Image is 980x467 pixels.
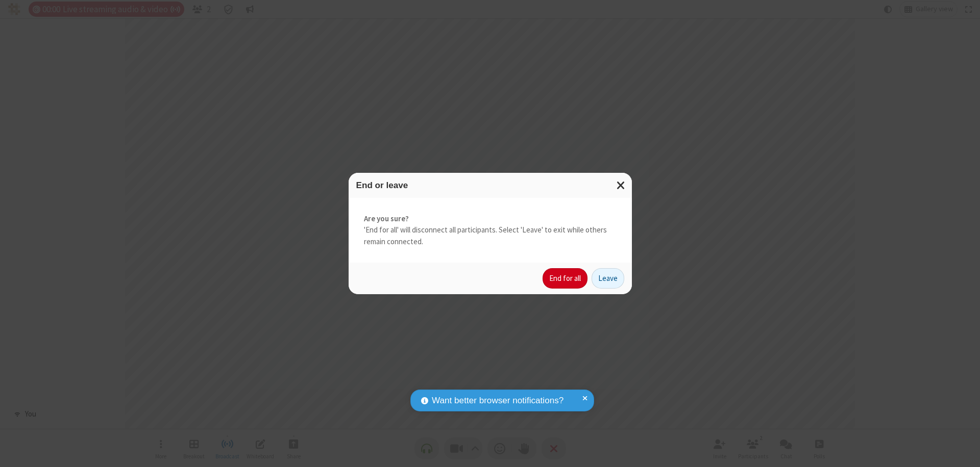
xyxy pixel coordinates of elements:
[610,173,632,198] button: Close modal
[356,180,624,190] h3: End or leave
[432,394,563,407] span: Want better browser notifications?
[364,213,617,225] strong: Are you sure?
[349,198,632,263] div: 'End for all' will disconnect all participants. Select 'Leave' to exit while others remain connec...
[543,268,587,289] button: End for all
[592,268,624,289] button: Leave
